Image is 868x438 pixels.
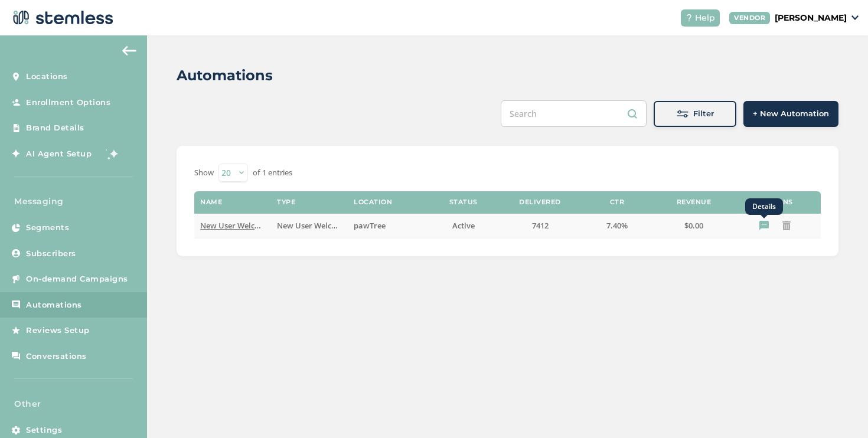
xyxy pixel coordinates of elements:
[277,198,295,206] label: Type
[354,220,386,231] span: pawTree
[200,198,222,206] label: Name
[452,220,475,231] span: Active
[661,221,726,231] label: $0.00
[100,142,124,165] img: glitter-stars-b7820f95.gif
[753,108,829,120] span: + New Automation
[26,248,76,260] span: Subscribers
[745,198,783,215] div: Details
[26,424,62,436] span: Settings
[519,198,561,206] label: Delivered
[695,12,715,24] span: Help
[354,221,419,231] label: pawTree
[354,198,392,206] label: Location
[775,12,847,24] p: [PERSON_NAME]
[610,198,625,206] label: CTR
[177,65,273,86] h2: Automations
[122,46,136,55] img: icon-arrow-back-accent-c549486e.svg
[693,108,714,120] span: Filter
[26,351,87,362] span: Conversations
[26,122,84,134] span: Brand Details
[26,222,69,234] span: Segments
[684,220,703,231] span: $0.00
[606,220,628,231] span: 7.40%
[26,325,90,336] span: Reviews Setup
[743,101,838,127] button: + New Automation
[26,71,68,83] span: Locations
[277,220,347,231] span: New User Welcome
[26,299,82,311] span: Automations
[686,14,693,21] img: icon-help-white-03924b79.svg
[449,198,478,206] label: Status
[26,148,92,160] span: AI Agent Setup
[809,381,868,438] iframe: Chat Widget
[732,191,821,214] th: Actions
[501,100,647,127] input: Search
[508,221,573,231] label: 7412
[200,221,265,231] label: New User Welcome
[26,97,110,109] span: Enrollment Options
[200,220,270,231] span: New User Welcome
[430,221,495,231] label: Active
[729,12,770,24] div: VENDOR
[9,6,113,30] img: logo-dark-0685b13c.svg
[532,220,549,231] span: 7412
[277,221,342,231] label: New User Welcome
[253,167,292,179] label: of 1 entries
[26,273,128,285] span: On-demand Campaigns
[851,15,859,20] img: icon_down-arrow-small-66adaf34.svg
[677,198,712,206] label: Revenue
[585,221,650,231] label: 7.40%
[194,167,214,179] label: Show
[756,217,775,234] button: Details
[654,101,736,127] button: Filter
